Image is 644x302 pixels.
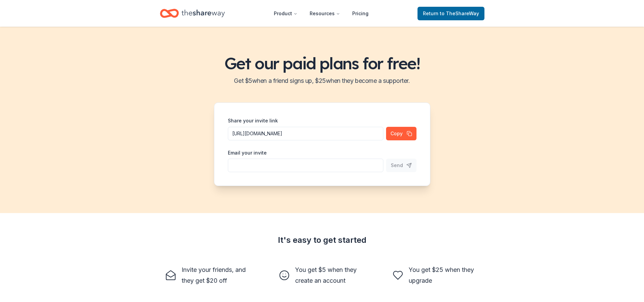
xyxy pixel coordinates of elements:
a: Home [160,5,225,21]
button: Product [268,7,303,20]
a: Returnto TheShareWay [418,7,484,20]
h2: Get $ 5 when a friend signs up, $ 25 when they become a supporter. [8,75,636,86]
div: You get $25 when they upgrade [409,264,479,286]
span: to TheShareWay [440,10,479,16]
button: Resources [304,7,345,20]
div: Invite your friends, and they get $20 off [182,264,252,286]
h1: Get our paid plans for free! [8,54,636,73]
nav: Main [268,5,374,21]
div: It's easy to get started [160,235,484,246]
label: Share your invite link [228,117,278,124]
div: You get $5 when they create an account [295,264,365,286]
button: Copy [386,127,416,140]
label: Email your invite [228,149,267,156]
a: Pricing [347,7,374,20]
span: Return [423,9,479,18]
